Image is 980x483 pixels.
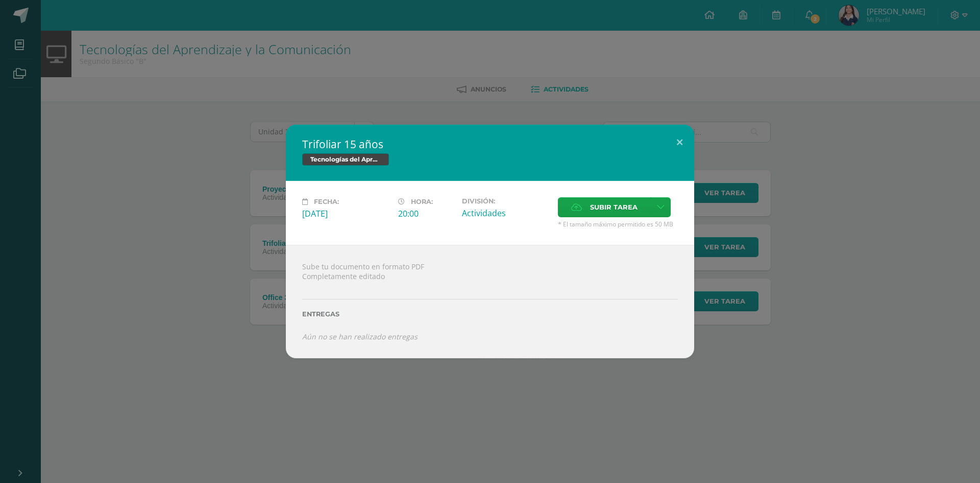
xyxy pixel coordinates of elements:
span: Hora: [411,198,433,205]
h2: Trifoliar 15 años [302,137,678,151]
span: Subir tarea [590,198,638,217]
span: Tecnologías del Aprendizaje y la Comunicación [302,153,389,166]
div: Actividades [462,208,550,219]
div: [DATE] [302,208,390,219]
div: Sube tu documento en formato PDF Completamente editado [286,245,694,358]
label: Entregas [302,310,678,318]
label: División: [462,197,550,205]
span: * El tamaño máximo permitido es 50 MB [558,220,678,228]
div: 20:00 [398,208,454,219]
i: Aún no se han realizado entregas [302,332,418,341]
span: Fecha: [314,198,339,205]
button: Close (Esc) [665,125,694,159]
